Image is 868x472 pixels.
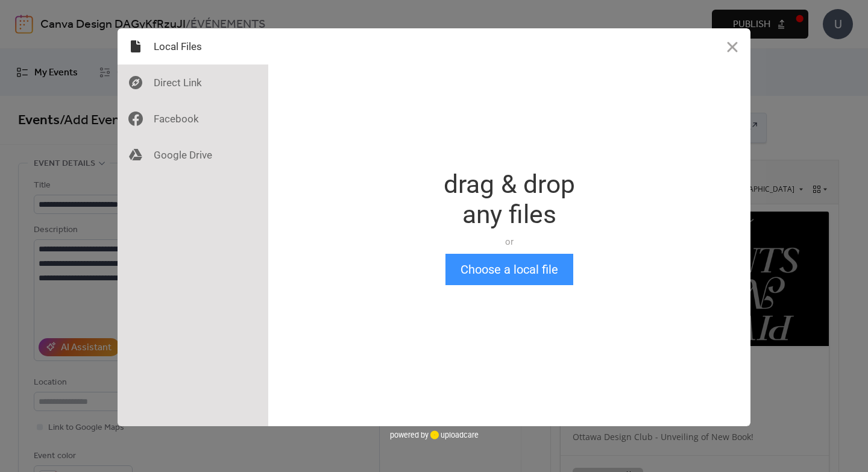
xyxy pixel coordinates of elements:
div: Google Drive [118,137,268,173]
div: or [444,236,575,248]
div: Facebook [118,101,268,137]
div: Direct Link [118,65,268,101]
div: Local Files [118,28,268,65]
button: Choose a local file [445,254,573,285]
a: uploadcare [429,430,479,439]
div: powered by [390,426,479,444]
button: Close [714,28,750,65]
div: drag & drop any files [444,169,575,230]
